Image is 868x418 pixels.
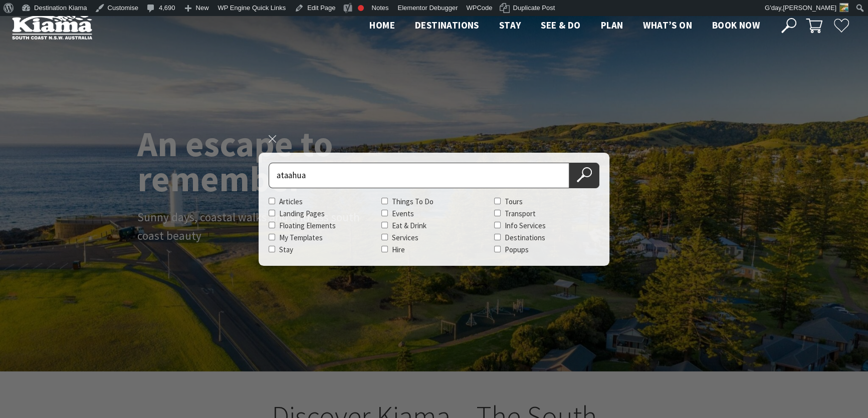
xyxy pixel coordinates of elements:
nav: Main Menu [359,18,770,34]
label: My Templates [279,233,323,242]
label: Events [392,209,414,218]
input: Search for: [269,163,569,188]
label: Articles [279,197,303,206]
label: Floating Elements [279,221,336,230]
label: Landing Pages [279,209,325,218]
label: Info Services [505,221,546,230]
label: Tours [505,197,523,206]
label: Popups [505,245,529,254]
label: Stay [279,245,293,254]
label: Services [392,233,418,242]
label: Transport [505,209,536,218]
label: Things To Do [392,197,433,206]
label: Destinations [505,233,545,242]
label: Hire [392,245,405,254]
label: Eat & Drink [392,221,426,230]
